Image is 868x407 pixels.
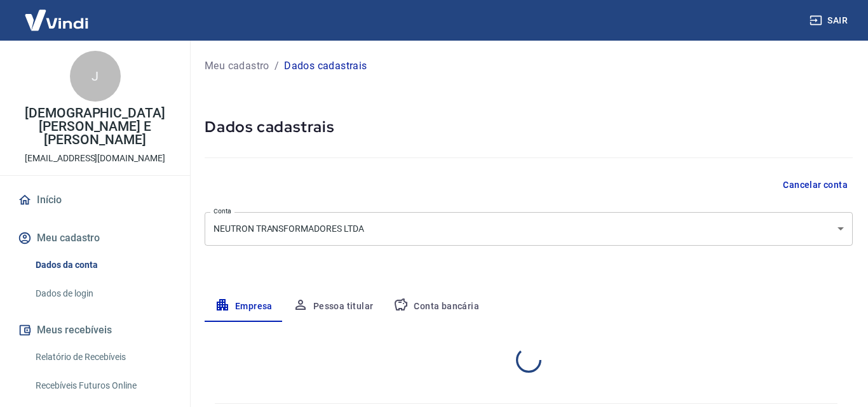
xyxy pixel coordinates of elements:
button: Meus recebíveis [15,316,175,344]
button: Meu cadastro [15,224,175,252]
p: Dados cadastrais [284,58,367,74]
label: Conta [214,206,231,216]
button: Cancelar conta [778,173,853,197]
a: Meu cadastro [205,58,269,74]
p: [EMAIL_ADDRESS][DOMAIN_NAME] [25,152,165,165]
p: / [275,58,279,74]
div: J [70,51,121,102]
a: Dados da conta [31,252,175,278]
a: Relatório de Recebíveis [31,344,175,370]
button: Empresa [205,291,283,322]
img: Vindi [15,1,98,39]
p: [DEMOGRAPHIC_DATA] [PERSON_NAME] E [PERSON_NAME] [10,107,180,147]
a: Início [15,186,175,214]
button: Pessoa titular [283,291,384,322]
a: Dados de login [31,281,175,307]
a: Recebíveis Futuros Online [31,373,175,399]
button: Conta bancária [383,291,489,322]
h5: Dados cadastrais [205,117,853,137]
div: NEUTRON TRANSFORMADORES LTDA [205,212,853,246]
button: Sair [807,9,853,32]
